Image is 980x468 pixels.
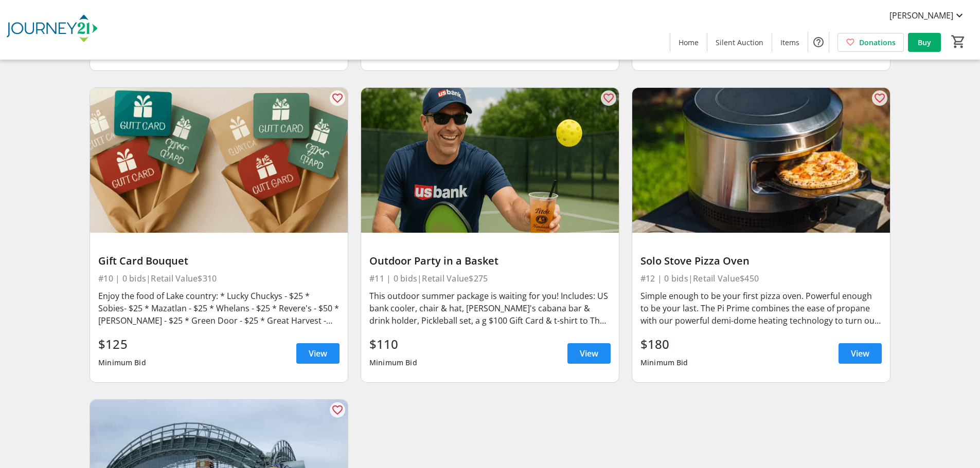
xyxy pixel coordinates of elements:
[567,343,611,364] a: View
[98,271,340,286] div: #10 | 0 bids | Retail Value $310
[296,343,340,364] a: View
[772,33,808,52] a: Items
[98,335,146,353] div: $125
[716,37,763,48] span: Silent Auction
[908,33,941,52] a: Buy
[874,92,886,104] mat-icon: favorite_outline
[851,347,869,360] span: View
[838,33,904,52] a: Donations
[309,347,327,360] span: View
[839,343,882,364] a: View
[640,353,688,372] div: Minimum Bid
[640,271,882,286] div: #12 | 0 bids | Retail Value $450
[679,37,699,48] span: Home
[670,33,707,52] a: Home
[369,353,417,372] div: Minimum Bid
[640,255,882,267] div: Solo Stove Pizza Oven
[640,335,688,353] div: $180
[369,290,611,327] div: This outdoor summer package is waiting for you! Includes: US bank cooler, chair & hat, [PERSON_NA...
[808,32,829,52] button: Help
[369,255,611,267] div: Outdoor Party in a Basket
[881,7,974,24] button: [PERSON_NAME]
[361,88,619,233] img: Outdoor Party in a Basket
[98,353,146,372] div: Minimum Bid
[331,404,344,416] mat-icon: favorite_outline
[98,290,340,327] div: Enjoy the food of Lake country: * Lucky Chuckys - $25 * Sobies- $25 * Mazatlan - $25 * Whelans - ...
[859,37,896,48] span: Donations
[602,92,615,104] mat-icon: favorite_outline
[918,37,931,48] span: Buy
[780,37,799,48] span: Items
[632,88,890,233] img: Solo Stove Pizza Oven
[369,271,611,286] div: #11 | 0 bids | Retail Value $275
[98,255,340,267] div: Gift Card Bouquet
[889,9,953,22] span: [PERSON_NAME]
[949,32,968,51] button: Cart
[6,4,98,55] img: Journey21's Logo
[331,92,344,104] mat-icon: favorite_outline
[90,88,348,233] img: Gift Card Bouquet
[640,290,882,327] div: Simple enough to be your first pizza oven. Powerful enough to be your last. The Pi Prime combines...
[580,347,598,360] span: View
[369,335,417,353] div: $110
[707,33,772,52] a: Silent Auction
